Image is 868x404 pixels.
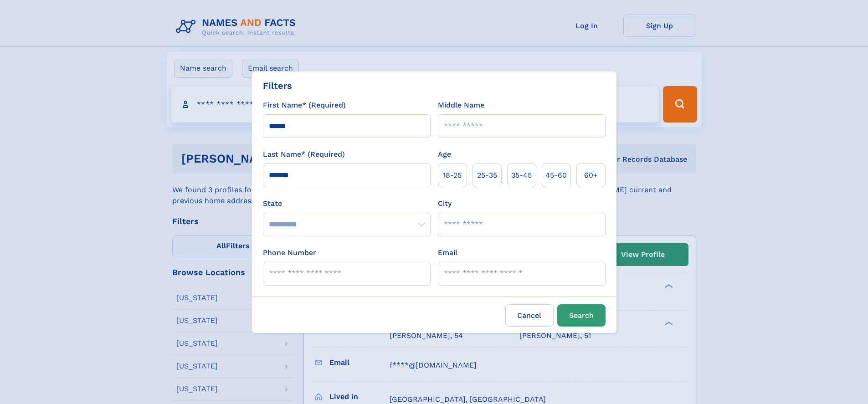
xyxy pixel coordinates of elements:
[438,247,457,258] label: Email
[511,170,532,181] span: 35‑45
[477,170,497,181] span: 25‑35
[545,170,567,181] span: 45‑60
[584,170,598,181] span: 60+
[438,100,484,111] label: Middle Name
[443,170,462,181] span: 18‑25
[438,198,452,209] label: City
[263,198,431,209] label: State
[263,79,292,92] div: Filters
[505,304,554,327] label: Cancel
[438,149,451,160] label: Age
[263,100,346,111] label: First Name* (Required)
[263,149,345,160] label: Last Name* (Required)
[263,247,316,258] label: Phone Number
[557,304,606,327] button: Search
